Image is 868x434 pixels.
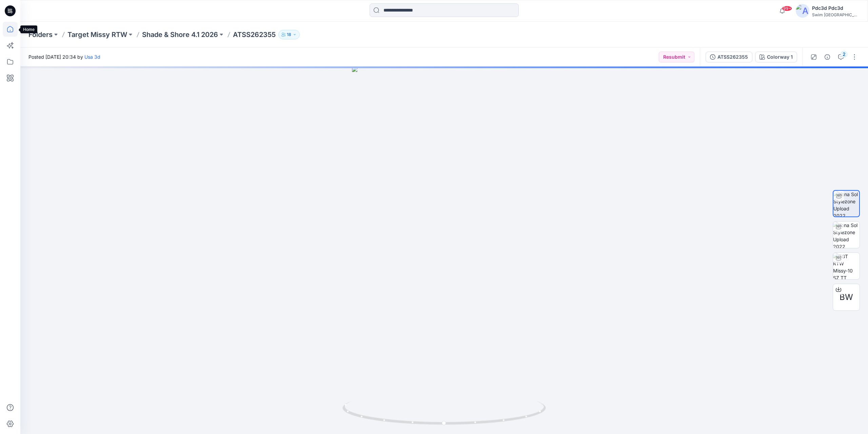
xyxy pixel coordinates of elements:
[67,30,127,39] a: Target Missy RTW
[833,191,859,216] img: Kona Sol Stylezone Upload 2022
[822,52,833,62] button: Details
[717,53,748,61] div: ATSS262355
[278,30,300,39] button: 18
[287,31,291,38] p: 18
[755,52,797,62] button: Colorway 1
[767,53,793,61] div: Colorway 1
[796,4,809,18] img: avatar
[28,30,53,39] a: Folders
[833,253,860,279] img: TGT RTW Missy-10 SZ TT
[28,53,100,60] span: Posted [DATE] 20:34 by
[812,4,860,12] div: Pdc3d Pdc3d
[782,6,792,11] span: 99+
[835,52,846,62] button: 2
[840,291,853,303] span: BW
[84,54,100,60] a: Usa 3d
[706,52,752,62] button: ATSS262355
[233,30,276,39] p: ATSS262355
[841,51,847,58] div: 2
[833,222,860,248] img: Kona Sol Stylezone Upload 2022
[812,12,860,17] div: Swim [GEOGRAPHIC_DATA]
[142,30,218,39] a: Shade & Shore 4.1 2026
